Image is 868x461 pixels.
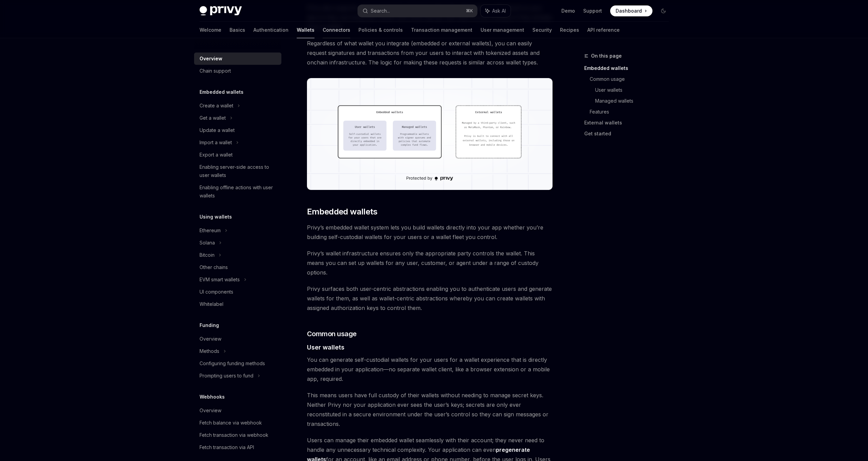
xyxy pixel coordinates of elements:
[200,276,240,284] div: EVM smart wallets
[200,102,233,110] div: Create a wallet
[584,128,674,139] a: Get started
[200,251,215,259] div: Bitcoin
[200,300,223,308] div: Whitelabel
[200,183,277,200] div: Enabling offline actions with user wallets
[194,181,281,202] a: Enabling offline actions with user wallets
[194,357,281,370] a: Configuring funding methods
[200,213,232,221] h5: Using wallets
[200,431,268,439] div: Fetch transaction via webhook
[307,223,553,242] span: Privy’s embedded wallet system lets you build wallets directly into your app whether you’re build...
[297,22,314,38] a: Wallets
[590,106,674,117] a: Features
[481,22,524,38] a: User management
[358,5,477,17] button: Search...⌘K
[194,417,281,429] a: Fetch balance via webhook
[200,88,244,96] h5: Embedded wallets
[200,6,242,16] img: dark logo
[200,359,265,368] div: Configuring funding methods
[532,22,552,38] a: Security
[307,206,377,217] span: Embedded wallets
[200,443,254,451] div: Fetch transaction via API
[194,429,281,441] a: Fetch transaction via webhook
[200,288,233,296] div: UI components
[466,8,473,14] span: ⌘ K
[307,249,553,277] span: Privy’s wallet infrastructure ensures only the appropriate party controls the wallet. This means ...
[200,372,253,380] div: Prompting users to fund
[591,52,622,60] span: On this page
[584,63,674,74] a: Embedded wallets
[307,355,553,384] span: You can generate self-custodial wallets for your users for a wallet experience that is directly e...
[194,124,281,136] a: Update a wallet
[194,65,281,77] a: Chain support
[610,5,652,16] a: Dashboard
[560,22,579,38] a: Recipes
[200,151,233,159] div: Export a wallet
[200,55,222,63] div: Overview
[616,8,642,14] span: Dashboard
[200,263,228,271] div: Other chains
[200,67,231,75] div: Chain support
[200,22,221,38] a: Welcome
[194,404,281,417] a: Overview
[200,126,235,134] div: Update a wallet
[194,53,281,65] a: Overview
[481,5,511,17] button: Ask AI
[200,335,221,343] div: Overview
[307,343,344,352] span: User wallets
[307,329,357,339] span: Common usage
[307,390,553,429] span: This means users have full custody of their wallets without needing to manage secret keys. Neithe...
[587,22,620,38] a: API reference
[561,8,575,14] a: Demo
[307,39,553,67] span: Regardless of what wallet you integrate (embedded or external wallets), you can easily request si...
[200,239,215,247] div: Solana
[590,74,674,85] a: Common usage
[200,138,232,147] div: Import a wallet
[200,419,262,427] div: Fetch balance via webhook
[371,7,390,15] div: Search...
[358,22,403,38] a: Policies & controls
[492,8,506,14] span: Ask AI
[253,22,289,38] a: Authentication
[200,393,225,401] h5: Webhooks
[194,161,281,181] a: Enabling server-side access to user wallets
[200,321,219,329] h5: Funding
[194,441,281,453] a: Fetch transaction via API
[194,261,281,273] a: Other chains
[583,8,602,14] a: Support
[200,226,221,235] div: Ethereum
[194,149,281,161] a: Export a wallet
[323,22,350,38] a: Connectors
[200,347,219,355] div: Methods
[200,406,221,415] div: Overview
[200,163,277,179] div: Enabling server-side access to user wallets
[411,22,472,38] a: Transaction management
[658,5,669,16] button: Toggle dark mode
[595,85,674,95] a: User wallets
[307,78,553,190] img: images/walletoverview.png
[194,298,281,310] a: Whitelabel
[230,22,245,38] a: Basics
[595,95,674,106] a: Managed wallets
[200,114,226,122] div: Get a wallet
[194,286,281,298] a: UI components
[584,117,674,128] a: External wallets
[307,284,553,313] span: Privy surfaces both user-centric abstractions enabling you to authenticate users and generate wal...
[194,333,281,345] a: Overview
